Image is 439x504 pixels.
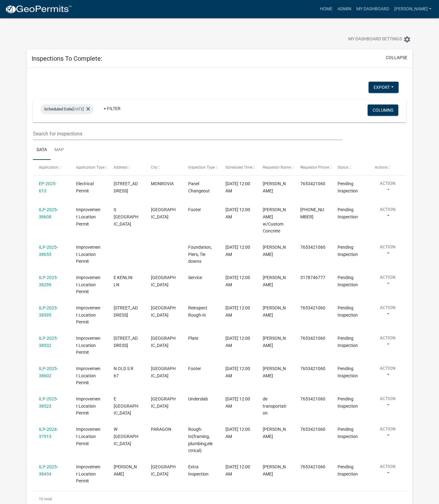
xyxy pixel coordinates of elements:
[188,181,210,193] span: Panel Changeout
[114,305,138,318] span: 3275 N MAPLE TURN LN
[403,36,411,43] i: settings
[225,427,250,439] span: 10/09/2025, 12:00 AM
[375,395,400,411] button: Action
[151,366,176,378] span: MOORESVILLE
[114,366,133,378] span: N OLD S R 67
[114,427,138,446] span: W LEWISVILLE RD
[76,464,101,484] span: Improvement Location Permit
[145,160,182,175] datatable-header-cell: City
[338,181,358,193] span: Pending Inspection
[338,396,358,409] span: Pending Inspection
[300,464,325,469] span: 7653421060
[375,180,400,196] button: Action
[318,3,335,15] a: Home
[335,3,354,15] a: Admin
[76,165,105,170] span: Application Type
[263,427,286,439] span: marvin whaley
[332,160,369,175] datatable-header-cell: Status
[51,140,68,160] a: Map
[44,107,72,111] span: Scheduled Date
[39,275,58,287] a: ILP-2025-38299
[263,464,286,476] span: John
[76,427,101,446] span: Improvement Location Permit
[151,181,174,186] span: MONROVIA
[368,104,398,116] button: Columns
[225,165,252,170] span: Scheduled Time
[375,335,400,350] button: Action
[188,396,208,401] span: Underslab
[338,207,358,219] span: Pending Inspection
[338,366,358,378] span: Pending Inspection
[188,305,207,318] span: Reinspect Rough-In
[300,427,325,432] span: 7653421060
[338,245,358,257] span: Pending Inspection
[114,207,138,227] span: S MORGANTOWN RD
[375,365,400,381] button: Action
[99,103,126,114] a: + Filter
[225,181,250,193] span: 10/09/2025, 12:00 AM
[114,275,132,287] span: E KENLIN LN
[338,464,358,476] span: Pending Inspection
[188,336,198,341] span: Plate
[151,464,176,476] span: MARTINSVILLE
[375,206,400,222] button: Action
[386,54,407,61] button: collapse
[33,127,342,140] input: Search for inspections
[300,366,325,371] span: 7653421060
[39,245,58,257] a: ILP-2025-38655
[369,82,399,93] button: Export
[76,207,101,227] span: Improvement Location Permit
[76,396,101,416] span: Improvement Location Permit
[257,160,294,175] datatable-header-cell: Requestor Name
[151,336,176,348] span: MARTINSVILLE
[70,160,107,175] datatable-header-cell: Application Type
[300,207,324,219] span: 765-342-1060
[151,396,176,409] span: MOORESVILLE
[33,160,70,175] datatable-header-cell: Application
[151,207,176,219] span: MORGANTOWN
[39,305,58,318] a: ILP-2025-38595
[343,33,416,45] button: My Dashboard Settingssettings
[263,245,286,257] span: CINDY KINGERY
[188,245,212,264] span: Foundation, Piers, Tie downs
[219,160,257,175] datatable-header-cell: Scheduled Time
[151,165,158,170] span: City
[225,245,250,257] span: 10/09/2025, 12:00 AM
[338,427,358,439] span: Pending Inspection
[33,140,51,160] a: Data
[40,104,94,114] div: [DATE]
[114,396,138,416] span: E SPRING LAKE RD
[300,396,325,401] span: 7653421060
[76,305,101,325] span: Improvement Location Permit
[39,181,57,193] a: EP-2025-613
[263,366,286,378] span: Dennis Roger Szalay
[294,160,331,175] datatable-header-cell: Requestor Phone
[76,275,101,294] span: Improvement Location Permit
[300,305,325,310] span: 7653421060
[300,336,325,341] span: 7653421060
[263,275,286,287] span: Katie Elliott
[354,3,392,15] a: My Dashboard
[375,463,400,479] button: Action
[375,274,400,290] button: Action
[225,396,250,409] span: 10/09/2025, 12:00 AM
[263,207,286,233] span: Bob w/Custom Concrete
[188,366,201,371] span: Footer
[39,427,58,439] a: ILP-2024-37913
[39,165,58,170] span: Application
[263,305,286,318] span: Ronald F Eckert
[263,336,286,348] span: John
[369,160,406,175] datatable-header-cell: Actions
[114,464,137,476] span: BRUMMETT RD
[151,427,171,432] span: PARAGON
[300,275,325,280] span: 3178746777
[114,165,127,170] span: Address
[263,396,286,416] span: de transportation
[182,160,219,175] datatable-header-cell: Inspection Type
[39,336,58,348] a: ILP-2025-38532
[188,165,215,170] span: Inspection Type
[39,366,58,378] a: ILP-2025-38602
[76,336,101,355] span: Improvement Location Permit
[375,244,400,259] button: Action
[76,181,94,193] span: Electrical Permit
